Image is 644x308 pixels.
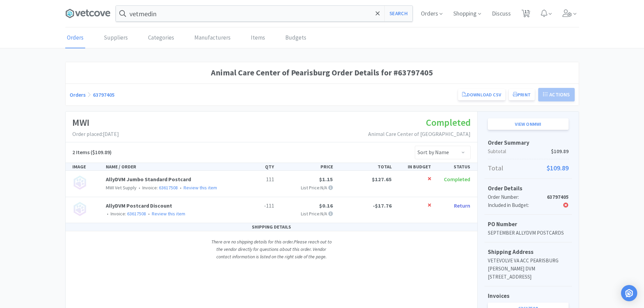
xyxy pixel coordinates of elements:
h5: PO Number [488,220,569,229]
div: STATUS [434,163,473,170]
div: Included in Budget: [488,201,542,209]
p: Order placed: [DATE] [72,130,119,139]
a: 63797405 [93,91,115,98]
a: Budgets [284,28,308,48]
span: Completed [444,176,470,183]
button: Print [509,89,535,100]
div: TOTAL [336,163,395,170]
p: 111 [240,175,274,184]
button: Search [384,6,412,21]
p: -111 [240,202,274,210]
div: Order Number: [488,193,542,201]
p: SEPTEMBER ALLYDVM POSTCARDS [488,229,569,237]
h5: Invoices [488,291,569,301]
span: $127.65 [372,176,392,183]
div: PRICE [277,163,336,170]
img: no_image.png [72,202,87,216]
p: Subtotal [488,147,569,156]
div: NAME / ORDER [103,163,238,170]
span: • [147,211,151,217]
p: List Price: N/A [280,210,333,217]
h5: Order Details [488,184,569,193]
span: AllyDVM Jumbo Standard Postcard [106,176,191,183]
span: Invoice: [137,185,178,191]
p: List Price: N/A [280,184,333,191]
span: Completed [426,116,471,128]
span: $109.89 [547,163,569,173]
p: VETEVOLVE VA ACC PEARISBURG [PERSON_NAME] DVM [STREET_ADDRESS] [488,257,569,281]
span: $109.89 [551,147,569,156]
img: no_image.png [72,175,87,190]
a: 63617508 [159,185,178,191]
a: View onMWI [488,118,569,130]
a: Manufacturers [193,28,232,48]
h1: MWI [72,115,119,130]
span: 2 Items [72,149,90,156]
a: Review this item [184,185,217,191]
a: Orders [65,28,85,48]
a: Orders [70,91,86,98]
span: AllyDVM Postcard Discount [106,202,172,209]
div: SHIPPING DETAILS [66,223,477,231]
div: QTY [238,163,277,170]
div: Open Intercom Messenger [621,285,637,301]
a: Download CSV [458,89,505,100]
h5: Order Summary [488,138,569,147]
a: 17 [519,11,533,18]
input: Search by item, sku, manufacturer, ingredient, size... [116,6,412,21]
a: Discuss [489,11,514,17]
span: • [138,185,141,191]
a: Suppliers [102,28,129,48]
span: $0.16 [319,202,333,209]
h1: Animal Care Center of Pearisburg Order Details for #63797405 [70,66,575,79]
i: There are no shipping details for this order. Please reach out to the vendor directly for questio... [211,239,332,260]
a: Items [249,28,267,48]
a: Review this item [152,211,185,217]
span: Invoice: [106,211,146,217]
span: Return [454,202,470,209]
h5: Shipping Address [488,247,569,257]
h5: ($109.89) [72,148,112,157]
p: Animal Care Center of [GEOGRAPHIC_DATA] [368,130,471,139]
strong: 63797405 [547,194,569,200]
span: • [106,211,110,217]
div: IMAGE [70,163,103,170]
span: MWI Vet Supply [106,185,137,191]
div: IN BUDGET [395,163,434,170]
a: 63617508 [127,211,146,217]
p: Total [488,163,569,173]
span: • [179,185,183,191]
a: Categories [146,28,176,48]
span: $1.15 [319,176,333,183]
span: -$17.76 [373,202,392,209]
